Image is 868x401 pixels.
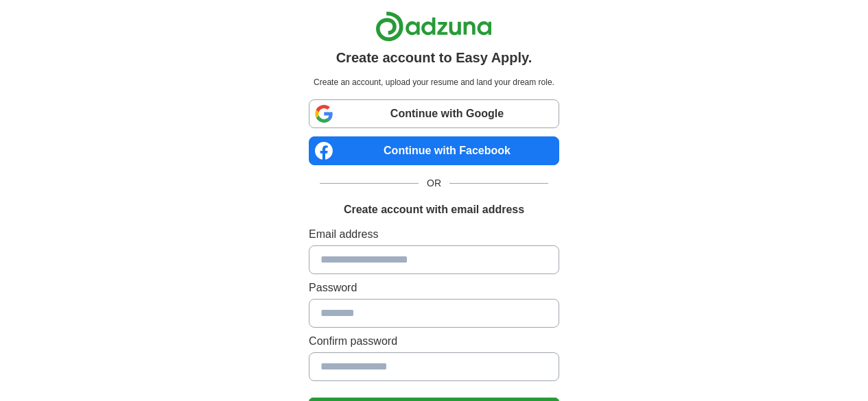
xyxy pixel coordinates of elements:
[309,333,559,350] label: Confirm password
[309,226,559,243] label: Email address
[336,47,532,68] h1: Create account to Easy Apply.
[344,202,524,218] h1: Create account with email address
[309,280,559,296] label: Password
[419,176,449,191] span: OR
[309,136,559,165] a: Continue with Facebook
[312,76,556,88] p: Create an account, upload your resume and land your dream role.
[375,11,492,42] img: Adzuna logo
[309,99,559,128] a: Continue with Google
